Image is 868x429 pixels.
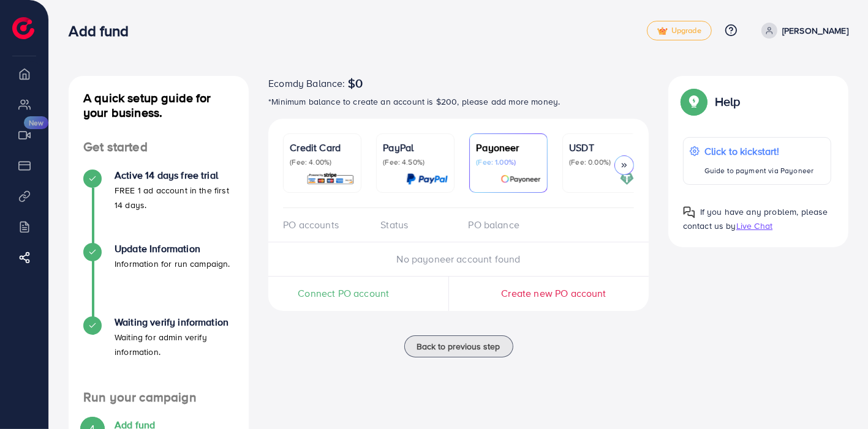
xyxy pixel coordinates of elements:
[657,26,701,35] span: Upgrade
[306,172,355,186] img: card
[383,140,448,155] p: PayPal
[816,374,859,420] iframe: Chat
[371,218,458,232] div: Status
[736,220,772,232] span: Live Chat
[383,157,448,167] p: (Fee: 4.50%)
[704,163,814,178] p: Guide to payment via Payoneer
[115,183,234,212] p: FREE 1 ad account in the first 14 days.
[620,172,634,186] img: card
[69,140,249,155] h4: Get started
[417,340,500,353] span: Back to previous step
[283,218,371,232] div: PO accounts
[569,140,634,155] p: USDT
[647,21,712,40] a: tickUpgrade
[69,22,138,40] h3: Add fund
[476,157,541,167] p: (Fee: 1.00%)
[406,172,448,186] img: card
[569,157,634,167] p: (Fee: 0.00%)
[683,206,695,218] img: Popup guide
[12,17,34,39] img: logo
[782,23,848,38] p: [PERSON_NAME]
[290,157,355,167] p: (Fee: 4.00%)
[69,170,249,243] li: Active 14 days free trial
[683,91,705,113] img: Popup guide
[348,76,363,91] span: $0
[115,330,234,359] p: Waiting for admin verify information.
[715,94,741,109] p: Help
[69,91,249,120] h4: A quick setup guide for your business.
[459,218,546,232] div: PO balance
[115,243,230,255] h4: Update Information
[757,23,848,39] a: [PERSON_NAME]
[115,256,230,271] p: Information for run campaign.
[69,243,249,316] li: Update Information
[268,76,345,91] span: Ecomdy Balance:
[501,286,606,300] span: Create new PO account
[683,206,828,232] span: If you have any problem, please contact us by
[298,286,389,300] span: Connect PO account
[704,144,814,159] p: Click to kickstart!
[268,94,649,109] p: *Minimum balance to create an account is $200, please add more money.
[657,27,668,35] img: tick
[115,170,234,181] h4: Active 14 days free trial
[500,172,541,186] img: card
[115,316,234,328] h4: Waiting verify information
[69,316,249,390] li: Waiting verify information
[404,335,513,357] button: Back to previous step
[397,252,521,266] span: No payoneer account found
[69,390,249,405] h4: Run your campaign
[476,140,541,155] p: Payoneer
[290,140,355,155] p: Credit Card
